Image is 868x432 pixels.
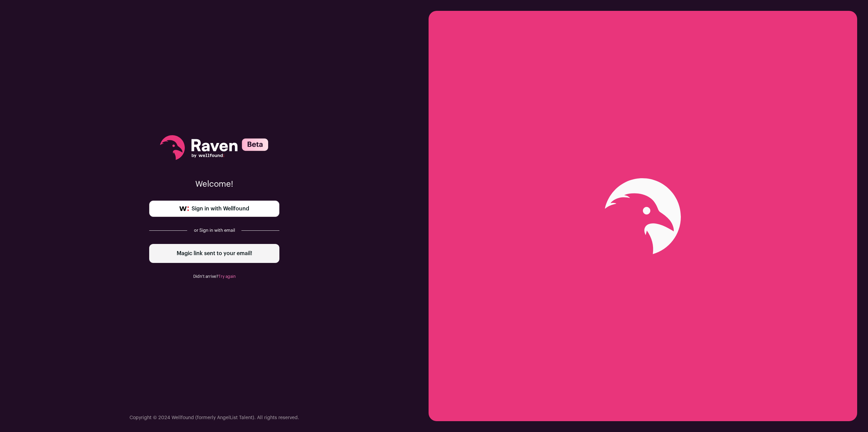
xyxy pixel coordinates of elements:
[149,244,279,263] div: Magic link sent to your email!
[130,414,299,421] p: Copyright © 2024 Wellfound (formerly AngelList Talent). All rights reserved.
[149,274,279,279] div: Didn't arrive?
[149,201,279,217] a: Sign in with Wellfound
[218,274,236,279] a: Try again
[179,206,189,211] img: wellfound-symbol-flush-black-fb3c872781a75f747ccb3a119075da62bfe97bd399995f84a933054e44a575c4.png
[149,179,279,190] p: Welcome!
[192,205,249,213] span: Sign in with Wellfound
[193,228,236,233] div: or Sign in with email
